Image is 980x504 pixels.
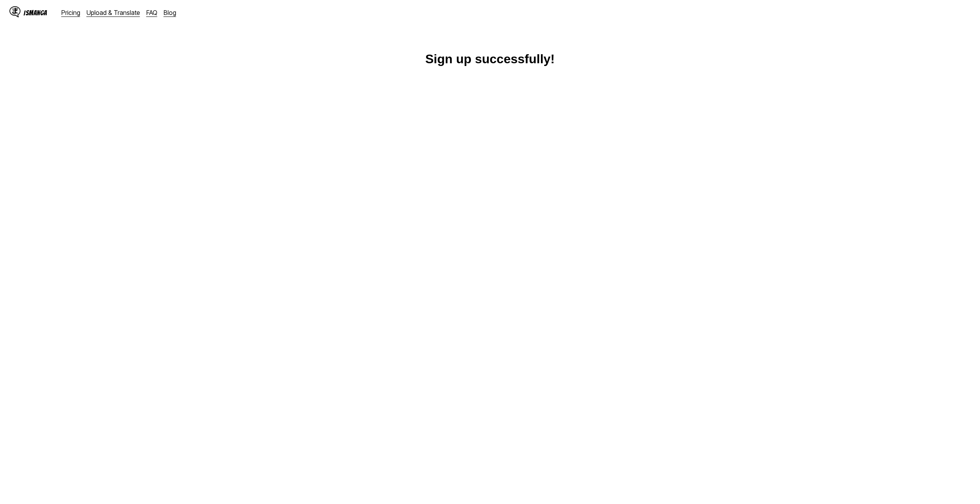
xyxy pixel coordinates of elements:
[164,9,176,16] a: Blog
[24,9,47,16] div: IsManga
[425,52,555,66] h1: Sign up successfully!
[61,9,80,16] a: Pricing
[146,9,157,16] a: FAQ
[87,9,140,16] a: Upload & Translate
[9,6,61,19] a: IsManga LogoIsManga
[9,6,20,17] img: IsManga Logo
